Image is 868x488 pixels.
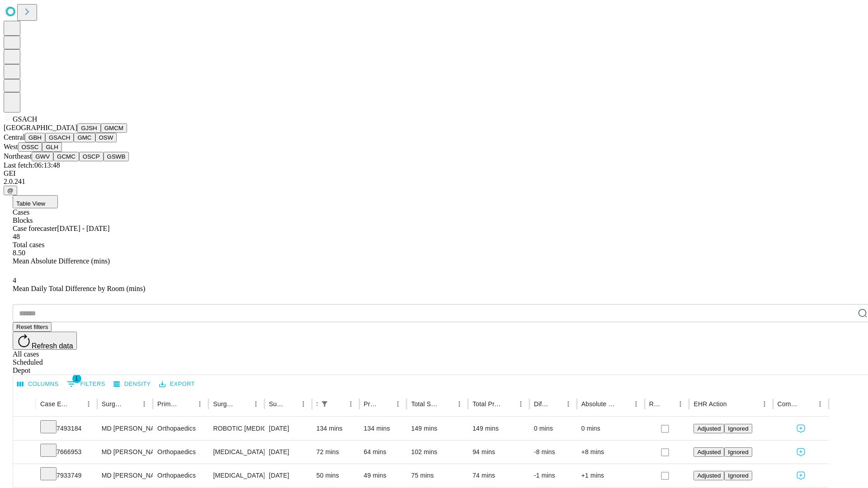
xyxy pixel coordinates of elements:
span: Ignored [728,425,748,432]
button: Sort [502,398,514,410]
button: Menu [674,398,687,410]
span: Reset filters [16,324,48,330]
div: 1 active filter [318,398,331,410]
button: Ignored [724,424,752,433]
button: Adjusted [693,447,724,457]
button: @ [4,186,17,195]
div: +8 mins [581,441,640,464]
div: 74 mins [472,464,525,487]
div: 7933749 [40,464,93,487]
button: GMCM [101,123,127,133]
span: GSACH [13,115,37,123]
span: Adjusted [697,472,721,479]
div: Predicted In Room Duration [364,400,378,408]
div: 50 mins [316,464,355,487]
div: 149 mins [472,417,525,440]
span: Central [4,133,25,141]
button: Adjusted [693,424,724,433]
button: OSSC [18,142,42,152]
div: Case Epic Id [40,400,69,408]
button: Expand [18,445,31,460]
button: Sort [181,398,193,410]
span: Table View [16,200,45,207]
div: 7493184 [40,417,93,440]
button: Sort [125,398,138,410]
button: Sort [379,398,392,410]
button: Menu [344,398,357,410]
button: OSCP [79,152,104,161]
div: Resolved in EHR [649,400,661,408]
button: Menu [630,398,642,410]
div: -8 mins [534,441,572,464]
div: [MEDICAL_DATA] LYSIS OF [MEDICAL_DATA] [213,441,259,464]
button: GWV [32,152,53,161]
div: 7666953 [40,441,93,464]
div: 102 mins [411,441,463,464]
button: Menu [82,398,95,410]
button: Density [111,377,153,391]
button: Expand [18,468,31,484]
button: Sort [801,398,814,410]
button: Adjusted [693,471,724,480]
button: GBH [25,133,45,142]
div: Absolute Difference [581,400,616,408]
button: Table View [13,195,58,208]
div: GEI [4,169,864,178]
span: Ignored [728,472,748,479]
span: Last fetch: 06:13:48 [4,161,60,169]
button: Menu [758,398,771,410]
button: Sort [70,398,82,410]
div: MD [PERSON_NAME] [102,441,148,464]
button: Menu [193,398,206,410]
button: Ignored [724,471,752,480]
div: Orthopaedics [157,441,204,464]
button: Menu [562,398,575,410]
div: Scheduled In Room Duration [316,400,317,408]
button: Menu [392,398,404,410]
button: GCMC [53,152,79,161]
button: Sort [440,398,453,410]
div: Total Scheduled Duration [411,400,439,408]
span: Case forecaster [13,225,57,232]
button: Sort [284,398,297,410]
button: Reset filters [13,322,52,332]
div: [DATE] [269,441,307,464]
button: Sort [237,398,250,410]
button: GLH [42,142,61,152]
button: Menu [250,398,262,410]
div: 2.0.241 [4,178,864,186]
span: 8.50 [13,249,25,257]
button: Menu [453,398,466,410]
button: Menu [297,398,310,410]
span: Ignored [728,449,748,455]
span: Mean Daily Total Difference by Room (mins) [13,285,145,292]
span: West [4,143,18,150]
span: Adjusted [697,449,721,455]
div: 72 mins [316,441,355,464]
div: EHR Action [693,400,726,408]
div: [DATE] [269,417,307,440]
button: GSWB [104,152,129,161]
button: GSACH [45,133,74,142]
div: Difference [534,400,548,408]
div: +1 mins [581,464,640,487]
div: ROBOTIC [MEDICAL_DATA] KNEE TOTAL [213,417,259,440]
div: [DATE] [269,464,307,487]
button: Sort [617,398,630,410]
div: 0 mins [581,417,640,440]
div: MD [PERSON_NAME] [102,464,148,487]
button: Sort [728,398,741,410]
button: Sort [332,398,344,410]
div: Orthopaedics [157,417,204,440]
button: Show filters [65,377,108,391]
button: Export [157,377,197,391]
button: Sort [549,398,562,410]
div: Surgeon Name [102,400,124,408]
div: 94 mins [472,441,525,464]
button: Menu [514,398,527,410]
div: 64 mins [364,441,402,464]
div: Total Predicted Duration [472,400,501,408]
span: 48 [13,233,20,240]
button: Show filters [318,398,331,410]
div: MD [PERSON_NAME] [102,417,148,440]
